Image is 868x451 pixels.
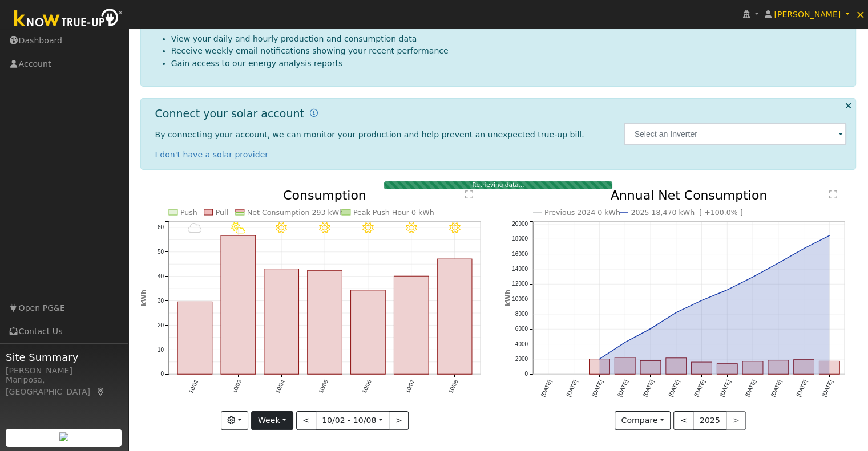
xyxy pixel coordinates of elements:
[674,310,679,315] circle: onclick=""
[9,6,128,32] img: Know True-Up
[512,235,528,242] text: 18000
[623,340,627,345] circle: onclick=""
[591,379,604,397] text: [DATE]
[264,269,299,375] rect: onclick=""
[177,302,212,374] rect: onclick=""
[180,208,197,217] text: Push
[717,364,737,375] rect: onclick=""
[171,45,847,57] li: Receive weekly email notifications showing your recent performance
[624,123,846,145] input: Select an Inverter
[795,379,808,397] text: [DATE]
[750,275,755,279] circle: onclick=""
[215,208,228,217] text: Pull
[768,360,789,375] rect: onclick=""
[155,150,269,159] a: I don't have a solar provider
[171,58,847,70] li: Gain access to our energy analysis reports
[855,7,865,21] span: ×
[524,371,528,377] text: 0
[827,233,832,238] circle: onclick=""
[770,379,783,397] text: [DATE]
[437,259,472,374] rect: onclick=""
[691,362,712,374] rect: onclick=""
[512,281,528,287] text: 12000
[96,387,106,396] a: Map
[6,350,122,365] span: Site Summary
[351,290,386,375] rect: onclick=""
[188,379,200,395] text: 10/02
[157,249,164,255] text: 50
[589,359,609,375] rect: onclick=""
[296,411,316,430] button: <
[611,188,768,202] text: Annual Net Consumption
[221,235,256,374] rect: onclick=""
[274,379,286,395] text: 10/04
[6,365,122,377] div: [PERSON_NAME]
[319,222,330,234] i: 10/05 - Clear
[718,379,732,397] text: [DATE]
[155,107,304,120] h1: Connect your solar account
[317,379,329,395] text: 10/05
[157,224,164,230] text: 60
[699,298,704,303] circle: onclick=""
[251,411,293,430] button: Week
[276,222,287,234] i: 10/04 - Clear
[615,357,635,374] rect: onclick=""
[283,188,366,202] text: Consumption
[742,361,763,374] rect: onclick=""
[406,222,417,234] i: 10/07 - Clear
[512,221,528,227] text: 20000
[247,208,344,217] text: Net Consumption 293 kWh
[744,379,757,397] text: [DATE]
[640,361,661,375] rect: onclick=""
[157,322,164,328] text: 20
[641,379,655,397] text: [DATE]
[693,411,726,430] button: 2025
[157,298,164,304] text: 30
[829,190,837,199] text: 
[353,208,434,217] text: Peak Push Hour 0 kWh
[725,287,729,292] circle: onclick=""
[316,411,390,430] button: 10/02 - 10/08
[404,379,416,395] text: 10/07
[693,379,706,397] text: [DATE]
[666,358,687,374] rect: onclick=""
[673,411,693,430] button: <
[565,379,578,397] text: [DATE]
[821,379,834,397] text: [DATE]
[794,360,814,375] rect: onclick=""
[539,379,552,397] text: [DATE]
[6,374,122,398] div: Mariposa, [GEOGRAPHIC_DATA]
[504,290,512,307] text: kWh
[447,379,459,395] text: 10/08
[515,326,528,332] text: 6000
[615,411,671,430] button: Compare
[515,311,528,317] text: 8000
[449,222,461,234] i: 10/08 - Clear
[157,347,164,353] text: 10
[361,379,373,395] text: 10/06
[160,371,164,377] text: 0
[616,379,629,397] text: [DATE]
[59,432,68,441] img: retrieve
[515,356,528,362] text: 2000
[155,130,584,139] span: By connecting your account, we can monitor your production and help prevent an unexpected true-up...
[384,181,612,189] div: Retrieving data...
[512,266,528,272] text: 14000
[774,10,841,19] span: [PERSON_NAME]
[188,222,202,234] i: 10/02 - Cloudy
[465,190,473,199] text: 
[231,379,243,395] text: 10/03
[819,361,840,375] rect: onclick=""
[802,246,806,251] circle: onclick=""
[776,261,781,265] circle: onclick=""
[308,270,342,374] rect: onclick=""
[648,327,653,331] circle: onclick=""
[389,411,409,430] button: >
[667,379,680,397] text: [DATE]
[394,276,429,374] rect: onclick=""
[597,357,601,361] circle: onclick=""
[544,208,620,217] text: Previous 2024 0 kWh
[515,341,528,347] text: 4000
[140,290,148,307] text: kWh
[362,222,374,234] i: 10/06 - Clear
